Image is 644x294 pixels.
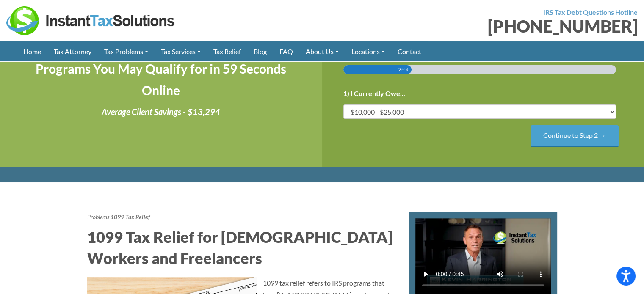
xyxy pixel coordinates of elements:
[102,107,220,117] i: Average Client Savings - $13,294
[273,41,299,61] a: FAQ
[6,6,176,35] img: Instant Tax Solutions Logo
[543,8,638,16] strong: IRS Tax Debt Questions Hotline
[47,41,98,61] a: Tax Attorney
[343,89,405,98] label: 1) I Currently Owe...
[87,213,109,220] a: Problems
[17,41,47,61] a: Home
[6,16,176,24] a: Instant Tax Solutions Logo
[207,41,247,61] a: Tax Relief
[329,18,638,35] div: [PHONE_NUMBER]
[343,55,623,62] h3: Step of
[531,125,619,147] input: Continue to Step 2 →
[247,41,273,61] a: Blog
[155,41,207,61] a: Tax Services
[21,36,301,101] h4: Calculate How Much You Can Save, and Which Programs You May Qualify for in 59 Seconds Online
[391,41,428,61] a: Contact
[299,41,345,61] a: About Us
[87,226,396,269] h2: 1099 Tax Relief for [DEMOGRAPHIC_DATA] Workers and Freelancers
[98,41,155,61] a: Tax Problems
[345,41,391,61] a: Locations
[111,213,150,220] strong: 1099 Tax Relief
[398,65,409,74] span: 25%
